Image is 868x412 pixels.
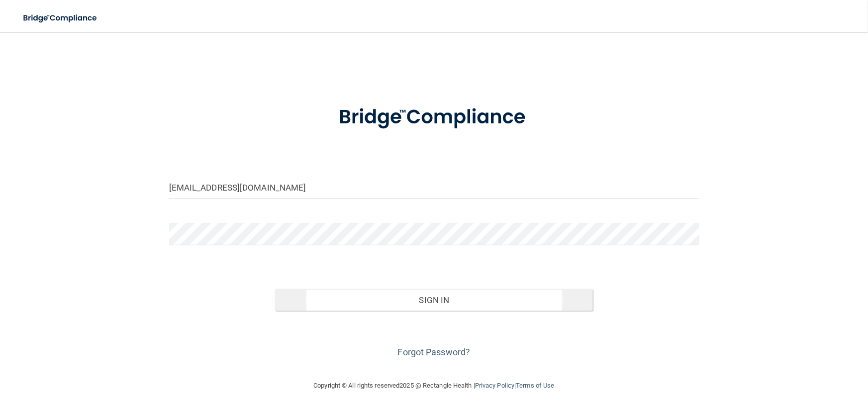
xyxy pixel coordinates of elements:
div: Copyright © All rights reserved 2025 @ Rectangle Health | | [253,370,616,402]
input: Email [169,176,699,199]
a: Forgot Password? [398,347,471,357]
img: bridge_compliance_login_screen.278c3ca4.svg [318,92,550,143]
a: Privacy Policy [475,382,514,389]
button: Sign In [275,289,593,311]
a: Terms of Use [516,382,554,389]
img: bridge_compliance_login_screen.278c3ca4.svg [15,8,106,28]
